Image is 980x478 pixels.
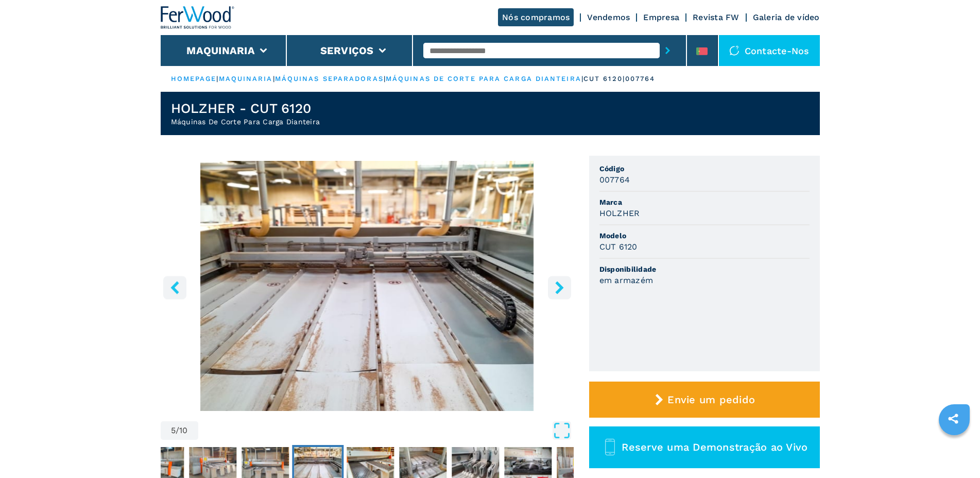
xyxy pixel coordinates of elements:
[171,117,320,127] h2: Máquinas De Corte Para Carga Dianteira
[599,197,810,207] span: Marca
[589,382,820,418] button: Envie um pedido
[275,75,384,83] a: máquinas separadoras
[548,276,571,299] button: right-button
[693,12,740,22] a: Revista FW
[599,207,640,219] h3: HOLZHER
[384,75,386,83] span: |
[643,12,679,22] a: Empresa
[729,45,740,56] img: Contacte-nos
[386,75,581,83] a: máquinas de corte para carga dianteira
[216,75,218,83] span: |
[660,39,676,62] button: submit-button
[599,264,810,274] span: Disponibilidade
[161,161,574,411] div: Go to Slide 5
[599,241,638,253] h3: CUT 6120
[201,421,571,440] button: Open Fullscreen
[498,8,574,26] a: Nós compramos
[273,75,275,83] span: |
[599,274,654,286] h3: em armazém
[940,406,966,432] a: sharethis
[599,163,810,174] span: Código
[936,432,972,470] iframe: Chat
[171,100,320,117] h1: HOLZHER - CUT 6120
[219,75,273,83] a: maquinaria
[161,6,235,29] img: Ferwood
[667,393,755,406] span: Envie um pedido
[587,12,630,22] a: Vendemos
[599,174,630,186] h3: 007764
[171,75,217,83] a: HOMEPAGE
[176,426,179,435] span: /
[583,74,625,84] p: cut 6120 |
[161,161,574,411] img: Máquinas De Corte Para Carga Dianteira HOLZHER CUT 6120
[163,276,186,299] button: left-button
[320,44,374,57] button: Serviços
[581,75,583,83] span: |
[625,74,656,84] p: 007764
[719,35,820,66] div: Contacte-nos
[171,426,176,435] span: 5
[753,12,820,22] a: Galeria de vídeo
[622,441,807,453] span: Reserve uma Demonstração ao Vivo
[179,426,188,435] span: 10
[186,44,255,57] button: Maquinaria
[599,230,810,241] span: Modelo
[589,426,820,468] button: Reserve uma Demonstração ao Vivo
